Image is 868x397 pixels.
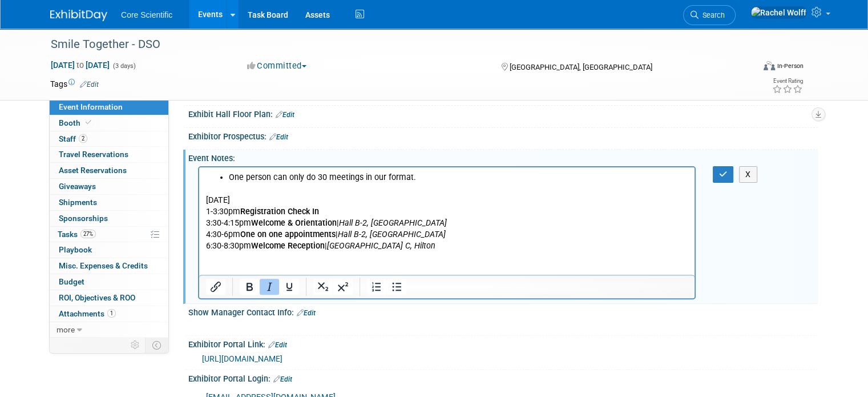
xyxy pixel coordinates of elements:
[139,62,247,72] i: Hall B-2, [GEOGRAPHIC_DATA]
[50,258,168,274] a: Misc. Expenses & Credits
[112,62,136,70] span: (3 days)
[739,166,757,183] button: X
[128,74,236,83] i: [GEOGRAPHIC_DATA] C, Hilton
[59,198,97,207] span: Shipments
[140,51,248,61] i: Hall B-2, [GEOGRAPHIC_DATA]
[41,39,120,49] b: Registration Check In
[50,306,168,322] a: Attachments1
[59,118,94,127] span: Booth
[243,60,311,72] button: Committed
[750,6,807,19] img: Rachel Wolff
[80,81,99,89] a: Edit
[313,279,333,295] button: Subscript
[30,5,489,16] li: One person can only do 30 meetings in our format.
[50,179,168,194] a: Giveaways
[188,106,818,121] div: Exhibit Hall Floor Plan:
[50,115,168,131] a: Booth
[107,309,116,318] span: 1
[59,277,84,286] span: Budget
[7,50,489,62] p: 3:30-4:15pm |
[52,51,138,61] b: Welcome & Orientation
[59,102,123,111] span: Event Information
[52,74,126,83] b: Welcome Reception
[59,309,116,318] span: Attachments
[80,230,96,238] span: 27%
[58,230,96,239] span: Tasks
[50,60,110,70] span: [DATE] [DATE]
[50,78,99,90] td: Tags
[59,182,96,191] span: Giveaways
[692,59,804,77] div: Event Format
[387,279,406,295] button: Bullet list
[699,11,725,19] span: Search
[146,338,169,352] td: Toggle Event Tabs
[777,62,804,70] div: In-Person
[50,195,168,210] a: Shipments
[188,370,818,385] div: Exhibitor Portal Login:
[240,279,259,295] button: Bold
[50,211,168,226] a: Sponsorships
[206,279,225,295] button: Insert/edit link
[59,214,108,223] span: Sponsorships
[273,375,292,383] a: Edit
[7,39,489,50] p: 1-3:30pm
[280,279,299,295] button: Underline
[772,78,803,84] div: Event Rating
[188,336,818,351] div: Exhibitor Portal Link:
[276,111,294,119] a: Edit
[56,325,75,334] span: more
[333,279,353,295] button: Superscript
[50,274,168,290] a: Budget
[202,354,282,363] a: [URL][DOMAIN_NAME]
[50,290,168,306] a: ROI, Objectives & ROO
[59,166,127,175] span: Asset Reservations
[126,338,146,352] td: Personalize Event Tab Strip
[188,150,818,164] div: Event Notes:
[59,245,92,254] span: Playbook
[121,10,172,19] span: Core Scientific
[50,10,107,21] img: ExhibitDay
[7,62,489,73] p: 4:30-6pm |
[764,61,775,70] img: Format-Inperson.png
[50,99,168,115] a: Event Information
[75,61,86,70] span: to
[79,134,87,143] span: 2
[59,134,87,143] span: Staff
[6,5,490,108] body: Rich Text Area. Press ALT-0 for help.
[199,167,695,275] iframe: Rich Text Area
[297,309,316,317] a: Edit
[41,62,136,72] b: One on one appointments
[59,261,148,270] span: Misc. Expenses & Credits
[50,147,168,162] a: Travel Reservations
[59,293,135,302] span: ROI, Objectives & ROO
[50,227,168,242] a: Tasks27%
[50,131,168,147] a: Staff2
[268,341,287,349] a: Edit
[59,150,128,159] span: Travel Reservations
[50,322,168,338] a: more
[47,34,740,55] div: Smile Together - DSO
[510,63,652,71] span: [GEOGRAPHIC_DATA], [GEOGRAPHIC_DATA]
[7,73,489,85] p: 6:30-8:30pm |
[269,133,288,141] a: Edit
[188,128,818,143] div: Exhibitor Prospectus:
[86,119,91,126] i: Booth reservation complete
[260,279,279,295] button: Italic
[367,279,386,295] button: Numbered list
[50,242,168,258] a: Playbook
[683,5,736,25] a: Search
[188,304,818,319] div: Show Manager Contact Info:
[7,27,489,39] p: [DATE]
[50,163,168,178] a: Asset Reservations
